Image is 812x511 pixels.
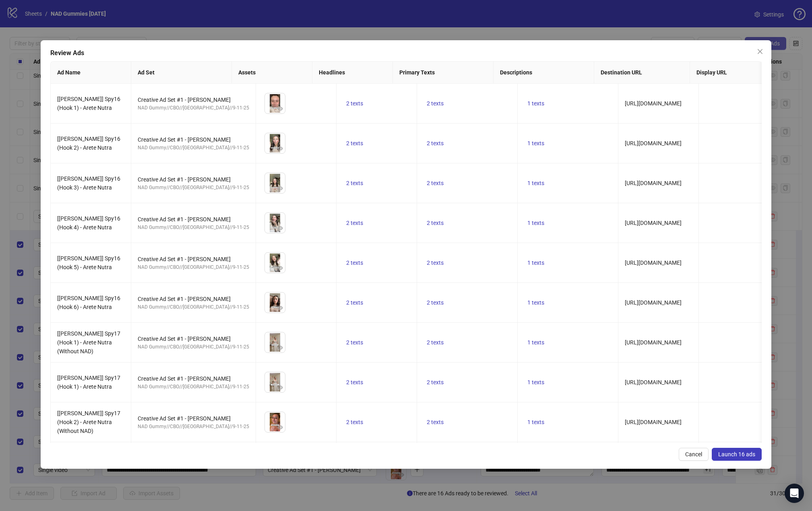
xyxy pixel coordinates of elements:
[265,293,285,313] img: Asset 1
[138,414,249,423] div: Creative Ad Set #1 - [PERSON_NAME]
[277,225,283,231] span: eye
[57,410,120,434] span: [[PERSON_NAME]] Spy17 (Hook 2) - Arete Nutra (Without NAD)
[265,253,285,273] img: Asset 1
[275,383,285,392] button: Preview
[427,260,444,266] span: 2 texts
[524,377,548,387] button: 1 texts
[277,185,283,191] span: eye
[138,215,249,224] div: Creative Ad Set #1 - [PERSON_NAME]
[343,417,366,427] button: 2 texts
[275,104,285,113] button: Preview
[275,303,285,313] button: Preview
[138,184,249,192] div: NAD Gummy//CBO//[GEOGRAPHIC_DATA]//9-11-25
[625,260,682,266] span: [URL][DOMAIN_NAME]
[427,339,444,346] span: 2 texts
[527,379,544,385] span: 1 texts
[427,220,444,226] span: 2 texts
[625,379,682,385] span: [URL][DOMAIN_NAME]
[527,419,544,425] span: 1 texts
[57,136,120,151] span: [[PERSON_NAME]] Spy16 (Hook 2) - Arete Nutra
[524,218,548,228] button: 1 texts
[138,295,249,303] div: Creative Ad Set #1 - [PERSON_NAME]
[424,258,447,268] button: 2 texts
[346,299,363,306] span: 2 texts
[277,345,283,350] span: eye
[138,104,249,112] div: NAD Gummy//CBO//[GEOGRAPHIC_DATA]//9-11-25
[527,299,544,306] span: 1 texts
[138,343,249,351] div: NAD Gummy//CBO//[GEOGRAPHIC_DATA]//9-11-25
[265,213,285,233] img: Asset 1
[346,260,363,266] span: 2 texts
[275,422,285,432] button: Preview
[275,183,285,193] button: Preview
[625,220,682,226] span: [URL][DOMAIN_NAME]
[718,451,755,457] span: Launch 16 ads
[527,180,544,186] span: 1 texts
[277,385,283,390] span: eye
[57,375,120,390] span: [[PERSON_NAME]] Spy17 (Hook 1) - Arete Nutra
[346,140,363,146] span: 2 texts
[275,144,285,153] button: Preview
[524,138,548,148] button: 1 texts
[343,138,366,148] button: 2 texts
[57,295,120,310] span: [[PERSON_NAME]] Spy16 (Hook 6) - Arete Nutra
[424,377,447,387] button: 2 texts
[343,338,366,347] button: 2 texts
[712,448,762,461] button: Launch 16 ads
[427,180,444,186] span: 2 texts
[275,223,285,233] button: Preview
[312,62,393,84] th: Headlines
[265,173,285,193] img: Asset 1
[57,175,120,191] span: [[PERSON_NAME]] Spy16 (Hook 3) - Arete Nutra
[275,263,285,273] button: Preview
[527,100,544,107] span: 1 texts
[424,218,447,228] button: 2 texts
[57,255,120,270] span: [[PERSON_NAME]] Spy16 (Hook 5) - Arete Nutra
[138,423,249,431] div: NAD Gummy//CBO//[GEOGRAPHIC_DATA]//9-11-25
[138,95,249,104] div: Creative Ad Set #1 - [PERSON_NAME]
[277,146,283,151] span: eye
[427,379,444,385] span: 2 texts
[138,144,249,152] div: NAD Gummy//CBO//[GEOGRAPHIC_DATA]//9-11-25
[265,133,285,153] img: Asset 1
[138,224,249,231] div: NAD Gummy//CBO//[GEOGRAPHIC_DATA]//9-11-25
[57,96,120,111] span: [[PERSON_NAME]] Spy16 (Hook 1) - Arete Nutra
[427,100,444,107] span: 2 texts
[685,451,702,457] span: Cancel
[138,374,249,383] div: Creative Ad Set #1 - [PERSON_NAME]
[427,140,444,146] span: 2 texts
[393,62,494,84] th: Primary Texts
[625,140,682,146] span: [URL][DOMAIN_NAME]
[424,178,447,188] button: 2 texts
[424,138,447,148] button: 2 texts
[232,62,312,84] th: Assets
[524,338,548,347] button: 1 texts
[690,62,771,84] th: Display URL
[275,343,285,352] button: Preview
[343,258,366,268] button: 2 texts
[343,377,366,387] button: 2 texts
[277,265,283,271] span: eye
[51,62,131,84] th: Ad Name
[527,140,544,146] span: 1 texts
[625,180,682,186] span: [URL][DOMAIN_NAME]
[524,417,548,427] button: 1 texts
[754,45,767,58] button: Close
[138,303,249,311] div: NAD Gummy//CBO//[GEOGRAPHIC_DATA]//9-11-25
[277,305,283,311] span: eye
[138,264,249,271] div: NAD Gummy//CBO//[GEOGRAPHIC_DATA]//9-11-25
[265,412,285,432] img: Asset 1
[138,334,249,343] div: Creative Ad Set #1 - [PERSON_NAME]
[343,99,366,108] button: 2 texts
[524,258,548,268] button: 1 texts
[265,93,285,113] img: Asset 1
[346,220,363,226] span: 2 texts
[625,339,682,346] span: [URL][DOMAIN_NAME]
[527,220,544,226] span: 1 texts
[757,48,763,55] span: close
[265,332,285,352] img: Asset 1
[424,417,447,427] button: 2 texts
[427,419,444,425] span: 2 texts
[679,448,709,461] button: Cancel
[57,215,120,231] span: [[PERSON_NAME]] Spy16 (Hook 4) - Arete Nutra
